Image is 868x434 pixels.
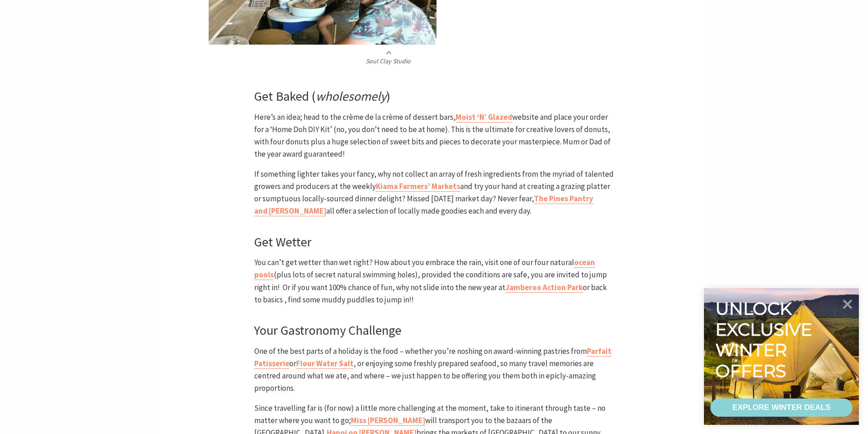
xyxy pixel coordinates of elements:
p: You can’t get wetter than wet right? How about you embrace the rain, visit one of our four natura... [254,256,614,306]
h4: Get Baked ( ) [254,89,614,104]
a: Jamberoo Action Park [505,282,583,293]
em: wholesomely [316,88,386,104]
a: [PERSON_NAME] [269,206,326,216]
div: Unlock exclusive winter offers [715,298,816,381]
a: Moist ‘N’ Glazed [456,112,512,123]
a: EXPLORE WINTER DEALS [710,398,853,417]
a: Miss [PERSON_NAME] [351,415,425,426]
a: Flour Water Salt [296,358,354,369]
div: EXPLORE WINTER DEALS [732,398,830,417]
a: Parfait Patisserie [254,346,611,369]
p: One of the best parts of a holiday is the food – whether you’re noshing on award-winning pastries... [254,345,614,395]
p: If something lighter takes your fancy, why not collect an array of fresh ingredients from the myr... [254,168,614,218]
h4: Get Wetter [254,235,614,250]
p: Here’s an idea; head to the crème de la crème of dessert bars, website and place your order for a... [254,111,614,161]
h4: Your Gastronomy Challenge [254,323,614,338]
a: Kiama Farmers’ Markets [376,181,460,192]
em: Soul Clay Studio [366,57,411,65]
